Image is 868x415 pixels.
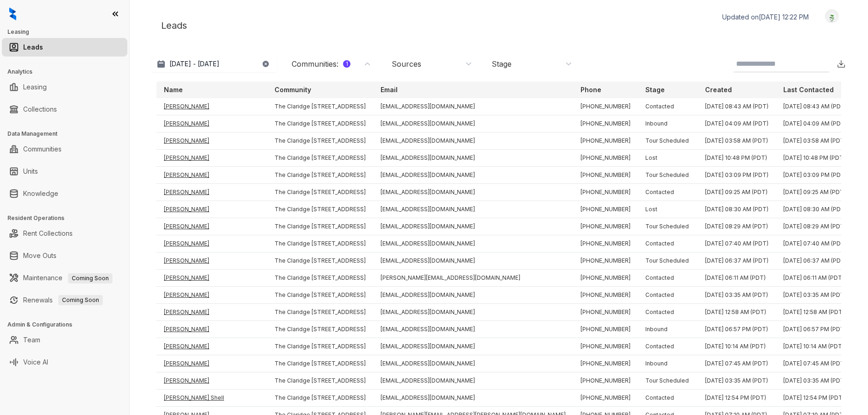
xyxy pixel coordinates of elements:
p: Email [381,85,398,94]
td: The Claridge [STREET_ADDRESS] [267,390,373,407]
td: [PERSON_NAME] [156,218,267,235]
td: [EMAIL_ADDRESS][DOMAIN_NAME] [373,355,573,372]
td: [DATE] 03:35 AM (PDT) [698,372,776,390]
h3: Admin & Configurations [7,321,129,329]
td: [PHONE_NUMBER] [573,132,638,150]
img: UserAvatar [825,12,838,21]
li: Voice AI [2,353,127,371]
div: Leads [152,9,846,42]
td: [DATE] 10:14 AM (PDT) [776,338,854,355]
td: [PERSON_NAME] [156,355,267,372]
span: Coming Soon [58,295,103,305]
td: Tour Scheduled [638,252,698,270]
td: The Claridge [STREET_ADDRESS] [267,184,373,201]
img: SearchIcon [819,60,827,68]
td: Contacted [638,390,698,407]
td: Contacted [638,184,698,201]
img: logo [9,7,16,20]
td: [DATE] 06:11 AM (PDT) [698,270,776,287]
a: Leasing [23,78,47,96]
td: Tour Scheduled [638,167,698,184]
td: Contacted [638,304,698,321]
button: [DATE] - [DATE] [152,56,277,72]
td: [PHONE_NUMBER] [573,184,638,201]
td: [PHONE_NUMBER] [573,98,638,115]
td: [PERSON_NAME] [156,115,267,132]
td: [DATE] 06:57 PM (PDT) [698,321,776,338]
td: [DATE] 10:48 PM (PDT) [698,150,776,167]
td: [DATE] 10:14 AM (PDT) [698,338,776,355]
td: [EMAIL_ADDRESS][DOMAIN_NAME] [373,287,573,304]
td: The Claridge [STREET_ADDRESS] [267,287,373,304]
td: The Claridge [STREET_ADDRESS] [267,338,373,355]
td: [PERSON_NAME] [156,235,267,252]
td: [PERSON_NAME] [156,201,267,218]
a: Collections [23,100,57,119]
td: [EMAIL_ADDRESS][DOMAIN_NAME] [373,201,573,218]
td: [DATE] 03:35 AM (PDT) [698,287,776,304]
li: Communities [2,140,127,158]
span: Coming Soon [68,273,112,283]
td: [EMAIL_ADDRESS][DOMAIN_NAME] [373,98,573,115]
td: The Claridge [STREET_ADDRESS] [267,355,373,372]
td: Inbound [638,115,698,132]
td: [EMAIL_ADDRESS][DOMAIN_NAME] [373,338,573,355]
h3: Analytics [7,68,129,76]
p: Name [164,85,183,94]
td: [DATE] 06:37 AM (PDT) [776,252,854,270]
td: [PHONE_NUMBER] [573,167,638,184]
td: [PHONE_NUMBER] [573,338,638,355]
td: The Claridge [STREET_ADDRESS] [267,150,373,167]
td: The Claridge [STREET_ADDRESS] [267,167,373,184]
td: [DATE] 12:58 AM (PDT) [776,304,854,321]
a: Voice AI [23,353,48,371]
td: [DATE] 07:40 AM (PDT) [698,235,776,252]
td: [DATE] 08:29 AM (PDT) [776,218,854,235]
td: Tour Scheduled [638,372,698,390]
a: Team [23,331,40,349]
td: [EMAIL_ADDRESS][DOMAIN_NAME] [373,132,573,150]
td: [DATE] 08:29 AM (PDT) [698,218,776,235]
td: [DATE] 09:25 AM (PDT) [698,184,776,201]
td: Inbound [638,321,698,338]
td: [DATE] 03:58 AM (PDT) [776,132,854,150]
td: The Claridge [STREET_ADDRESS] [267,218,373,235]
li: Renewals [2,291,127,309]
td: [EMAIL_ADDRESS][DOMAIN_NAME] [373,321,573,338]
h3: Resident Operations [7,214,129,222]
td: [PHONE_NUMBER] [573,115,638,132]
img: Download [837,59,846,69]
td: Contacted [638,270,698,287]
td: [DATE] 12:58 AM (PDT) [698,304,776,321]
td: [EMAIL_ADDRESS][DOMAIN_NAME] [373,235,573,252]
td: The Claridge [STREET_ADDRESS] [267,321,373,338]
td: [PERSON_NAME] [156,98,267,115]
td: The Claridge [STREET_ADDRESS] [267,304,373,321]
td: [DATE] 04:09 AM (PDT) [776,115,854,132]
td: The Claridge [STREET_ADDRESS] [267,270,373,287]
td: The Claridge [STREET_ADDRESS] [267,98,373,115]
td: [PERSON_NAME] Shell [156,390,267,407]
td: The Claridge [STREET_ADDRESS] [267,115,373,132]
a: RenewalsComing Soon [23,291,103,309]
td: [PHONE_NUMBER] [573,235,638,252]
h3: Leasing [7,28,129,36]
td: [EMAIL_ADDRESS][DOMAIN_NAME] [373,218,573,235]
td: [PERSON_NAME] [156,132,267,150]
li: Collections [2,100,127,119]
td: Contacted [638,287,698,304]
td: [DATE] 03:09 PM (PDT) [776,167,854,184]
td: [PERSON_NAME] [156,372,267,390]
td: [DATE] 03:58 AM (PDT) [698,132,776,150]
td: [EMAIL_ADDRESS][DOMAIN_NAME] [373,390,573,407]
td: [PHONE_NUMBER] [573,201,638,218]
div: Communities : [292,59,350,69]
li: Leads [2,38,127,57]
td: [DATE] 06:57 PM (PDT) [776,321,854,338]
td: [EMAIL_ADDRESS][DOMAIN_NAME] [373,184,573,201]
td: The Claridge [STREET_ADDRESS] [267,201,373,218]
td: [EMAIL_ADDRESS][DOMAIN_NAME] [373,372,573,390]
p: Community [275,85,311,94]
td: Lost [638,201,698,218]
td: [DATE] 09:25 AM (PDT) [776,184,854,201]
